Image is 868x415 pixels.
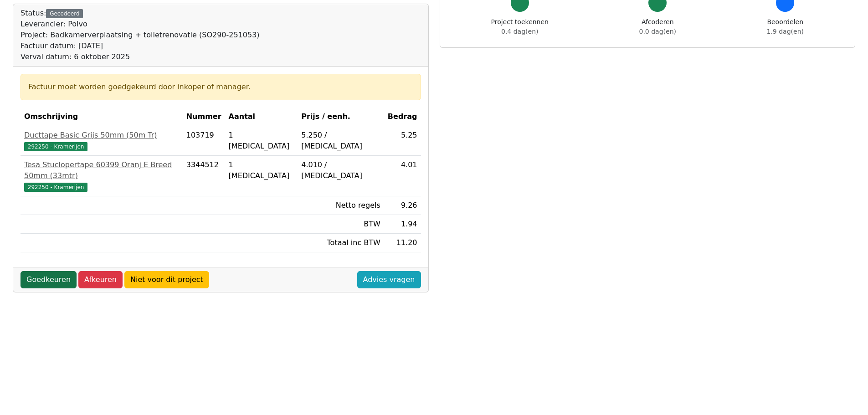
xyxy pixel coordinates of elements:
td: 4.01 [384,156,421,196]
div: Project toekennen [491,17,549,36]
td: 5.25 [384,126,421,156]
a: Advies vragen [357,271,421,288]
div: Ducttape Basic Grijs 50mm (50m Tr) [24,130,179,141]
span: 1.9 dag(en) [767,28,804,35]
td: 3344512 [183,156,225,196]
a: Niet voor dit project [124,271,209,288]
span: 0.4 dag(en) [501,28,538,35]
div: Verval datum: 6 oktober 2025 [21,51,260,62]
div: 5.250 / [MEDICAL_DATA] [301,130,380,152]
div: Factuur moet worden goedgekeurd door inkoper of manager. [28,82,413,92]
th: Bedrag [384,108,421,126]
a: Ducttape Basic Grijs 50mm (50m Tr)292250 - Kramerijen [24,130,179,152]
div: 1 [MEDICAL_DATA] [229,130,294,152]
div: Beoordelen [767,17,804,36]
div: Status: [21,8,260,62]
span: 292250 - Kramerijen [24,142,87,151]
a: Afkeuren [78,271,123,288]
th: Omschrijving [21,108,183,126]
div: Project: Badkamerverplaatsing + toiletrenovatie (SO290-251053) [21,30,260,41]
div: 1 [MEDICAL_DATA] [229,159,294,181]
th: Aantal [225,108,298,126]
th: Prijs / eenh. [298,108,384,126]
td: 103719 [183,126,225,156]
th: Nummer [183,108,225,126]
div: Leverancier: Polvo [21,19,260,30]
td: 1.94 [384,215,421,234]
span: 292250 - Kramerijen [24,183,87,192]
td: Netto regels [298,196,384,215]
a: Goedkeuren [21,271,77,288]
td: 9.26 [384,196,421,215]
div: Gecodeerd [46,9,83,18]
a: Tesa Stuclopertape 60399 Oranj E Breed 50mm (33mtr)292250 - Kramerijen [24,159,179,192]
td: 11.20 [384,234,421,252]
div: Tesa Stuclopertape 60399 Oranj E Breed 50mm (33mtr) [24,159,179,181]
div: Afcoderen [639,17,676,36]
td: BTW [298,215,384,234]
div: 4.010 / [MEDICAL_DATA] [301,159,380,181]
td: Totaal inc BTW [298,234,384,252]
div: Factuur datum: [DATE] [21,41,260,51]
span: 0.0 dag(en) [639,28,676,35]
